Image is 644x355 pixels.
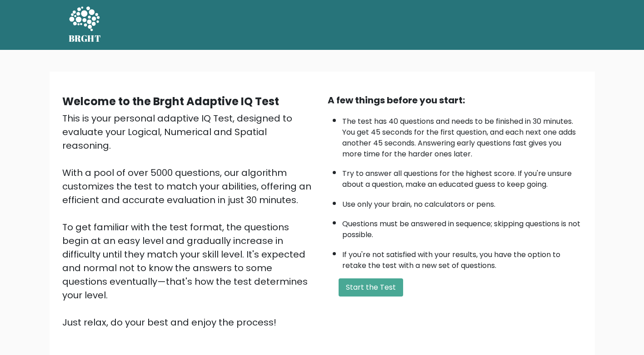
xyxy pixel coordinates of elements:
li: If you're not satisfied with your results, you have the option to retake the test with a new set ... [342,245,582,271]
li: The test has 40 questions and needs to be finished in 30 minutes. You get 45 seconds for the firs... [342,112,582,160]
a: BRGHT [69,4,101,46]
button: Start the Test [339,278,403,297]
li: Try to answer all questions for the highest score. If you're unsure about a question, make an edu... [342,164,582,190]
div: This is your personal adaptive IQ Test, designed to evaluate your Logical, Numerical and Spatial ... [62,112,317,329]
b: Welcome to the Brght Adaptive IQ Test [62,94,279,109]
li: Questions must be answered in sequence; skipping questions is not possible. [342,214,582,240]
li: Use only your brain, no calculators or pens. [342,195,582,210]
div: A few things before you start: [328,93,582,107]
h5: BRGHT [69,33,101,44]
